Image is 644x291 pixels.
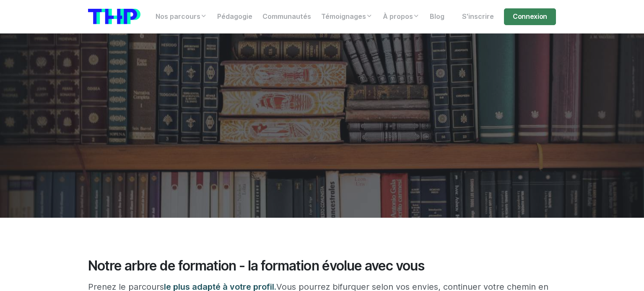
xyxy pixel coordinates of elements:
a: Témoignages [316,8,378,25]
a: Nos parcours [151,8,212,25]
a: S'inscrire [457,8,499,25]
img: logo [88,9,140,24]
a: Connexion [504,8,556,25]
a: Communautés [257,8,316,25]
a: Pédagogie [212,8,257,25]
a: Blog [425,8,449,25]
a: À propos [378,8,425,25]
h2: Notre arbre de formation - la formation évolue avec vous [88,258,556,274]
